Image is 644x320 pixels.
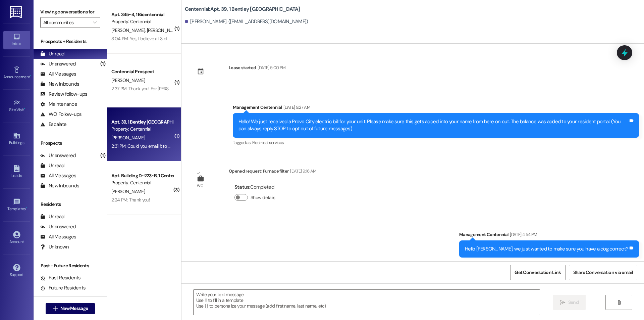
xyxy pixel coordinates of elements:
[46,303,95,314] button: New Message
[40,243,69,250] div: Unknown
[560,300,565,305] i: 
[24,106,25,111] span: •
[573,269,633,276] span: Share Conversation via email
[111,86,369,92] div: 2:37 PM: Thank you! For [PERSON_NAME]: Change email to [EMAIL_ADDRESS][DOMAIN_NAME] Change phone ...
[40,7,100,17] label: Viewing conversations for
[233,138,639,147] div: Tagged as:
[40,223,76,230] div: Unanswered
[282,104,310,111] div: [DATE] 9:27 AM
[34,140,107,147] div: Prospects
[111,197,150,203] div: 2:24 PM: Thank you!
[111,135,145,141] span: [PERSON_NAME]
[40,121,66,128] div: Escalate
[229,168,316,177] div: Opened request: Furnace filter
[40,213,64,220] div: Unread
[3,97,30,115] a: Site Visit •
[553,295,586,310] button: Send
[197,182,203,189] div: WO
[185,18,308,25] div: [PERSON_NAME]. ([EMAIL_ADDRESS][DOMAIN_NAME])
[40,274,81,281] div: Past Residents
[288,168,316,175] div: [DATE] 9:16 AM
[40,111,82,118] div: WO Follow-ups
[111,68,173,75] div: Centennial Prospect
[93,20,97,25] i: 
[233,104,639,113] div: Management Centennial
[256,64,285,71] div: [DATE] 5:00 PM
[569,265,637,280] button: Share Conversation via email
[99,150,107,161] div: (1)
[40,284,86,291] div: Future Residents
[40,162,64,169] div: Unread
[40,172,76,179] div: All Messages
[111,172,173,179] div: Apt. Building D~223~B, 1 Centennial
[26,205,27,210] span: •
[40,101,77,108] div: Maintenance
[508,231,537,238] div: [DATE] 4:54 PM
[43,17,90,28] input: All communities
[40,152,76,159] div: Unanswered
[111,18,173,25] div: Property: Centennial
[10,6,23,18] img: ResiDesk Logo
[465,245,628,253] div: Hello [PERSON_NAME], we just wanted to make sure you have a dog correct?
[40,60,76,67] div: Unanswered
[34,262,107,269] div: Past + Future Residents
[40,71,76,78] div: All Messages
[568,299,579,306] span: Send
[111,36,342,42] div: 3:04 PM: Yes, I believe all 3 of us do! I was going to sign up for parking last night but don't h...
[40,182,79,189] div: New Inbounds
[3,31,30,49] a: Inbox
[147,27,182,33] span: [PERSON_NAME]
[459,231,639,240] div: Management Centennial
[111,27,147,33] span: [PERSON_NAME]
[111,179,173,186] div: Property: Centennial
[111,143,336,149] div: 2:31 PM: Could you email it to me again? Or we can come into the office at some point. I just can...
[234,182,278,192] div: : Completed
[111,119,173,126] div: Apt. 39, 1 Bentley [GEOGRAPHIC_DATA]
[40,233,76,240] div: All Messages
[510,265,565,280] button: Get Conversation Link
[238,118,628,133] div: Hello! We just received a Provo City electric bill for your unit. Please make sure this gets adde...
[185,6,300,13] b: Centennial: Apt. 39, 1 Bentley [GEOGRAPHIC_DATA]
[3,163,30,181] a: Leads
[234,184,250,190] b: Status
[616,300,622,305] i: 
[251,194,275,201] label: Show details
[99,59,107,69] div: (1)
[40,91,87,98] div: Review follow-ups
[60,305,88,312] span: New Message
[229,64,256,71] div: Lease started
[111,188,145,194] span: [PERSON_NAME]
[3,196,30,214] a: Templates •
[40,81,79,88] div: New Inbounds
[34,201,107,208] div: Residents
[111,77,145,83] span: [PERSON_NAME]
[40,50,64,57] div: Unread
[30,74,31,78] span: •
[252,140,284,145] span: Electrical services
[34,38,107,45] div: Prospects + Residents
[515,269,561,276] span: Get Conversation Link
[3,229,30,247] a: Account
[111,126,173,133] div: Property: Centennial
[53,306,58,311] i: 
[111,11,173,18] div: Apt. 345~4, 1 Bicentennial
[3,130,30,148] a: Buildings
[3,262,30,280] a: Support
